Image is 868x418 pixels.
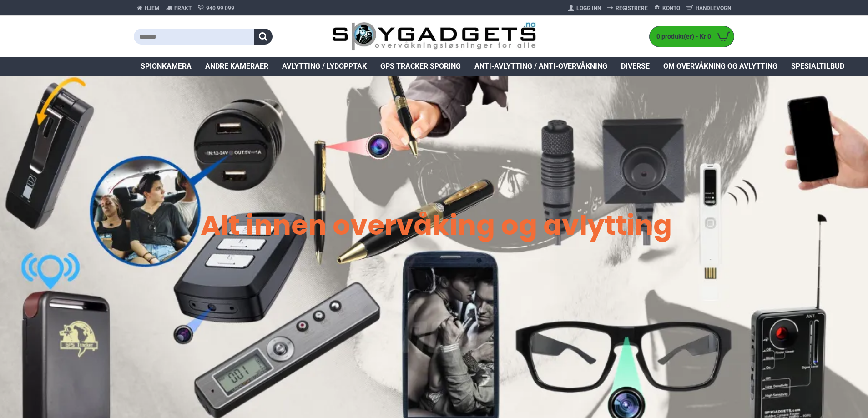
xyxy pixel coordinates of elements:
span: 0 produkt(er) - Kr 0 [650,32,713,41]
span: Logg Inn [576,4,601,12]
a: Anti-avlytting / Anti-overvåkning [468,57,614,76]
a: Om overvåkning og avlytting [656,57,784,76]
span: Frakt [174,4,192,12]
a: 0 produkt(er) - Kr 0 [650,26,734,47]
span: Handlevogn [696,4,731,12]
span: Diverse [621,61,650,72]
span: 940 99 099 [206,4,234,12]
a: GPS Tracker Sporing [373,57,468,76]
span: Avlytting / Lydopptak [282,61,367,72]
span: Spionkamera [141,61,192,72]
a: Diverse [614,57,656,76]
a: Avlytting / Lydopptak [275,57,373,76]
span: Konto [662,4,680,12]
span: Spesialtilbud [791,61,844,72]
span: GPS Tracker Sporing [380,61,461,72]
a: Logg Inn [565,1,604,15]
a: Spionkamera [134,57,198,76]
a: Andre kameraer [198,57,275,76]
span: Andre kameraer [205,61,268,72]
a: Registrere [604,1,651,15]
span: Hjem [145,4,160,12]
a: Konto [651,1,683,15]
a: Handlevogn [683,1,734,15]
img: SpyGadgets.no [332,22,536,51]
span: Anti-avlytting / Anti-overvåkning [474,61,607,72]
span: Om overvåkning og avlytting [663,61,777,72]
a: Spesialtilbud [784,57,851,76]
span: Registrere [616,4,648,12]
